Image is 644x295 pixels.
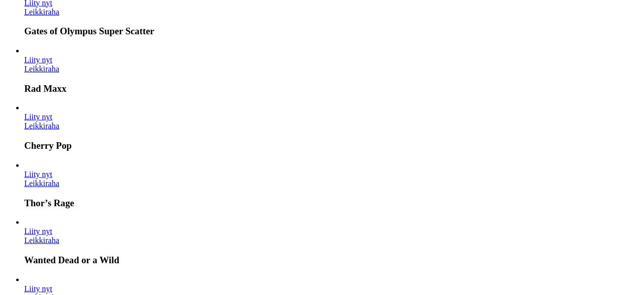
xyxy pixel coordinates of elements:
a: Wanted Dead or a Wild [24,227,53,235]
a: Rad Maxx [24,55,53,64]
a: Cherry Pop [24,122,59,130]
span: Liity nyt [24,170,53,179]
span: Liity nyt [24,55,53,64]
a: Thor’s Rage [24,179,59,188]
a: Rad Maxx [24,65,59,73]
a: Esqueleto Explosivo 2 [24,284,53,293]
a: Thor’s Rage [24,170,53,179]
span: Liity nyt [24,112,53,121]
a: Gates of Olympus Super Scatter [24,8,59,16]
span: Liity nyt [24,284,53,293]
span: Liity nyt [24,227,53,235]
a: Cherry Pop [24,112,53,121]
a: Wanted Dead or a Wild [24,236,59,245]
